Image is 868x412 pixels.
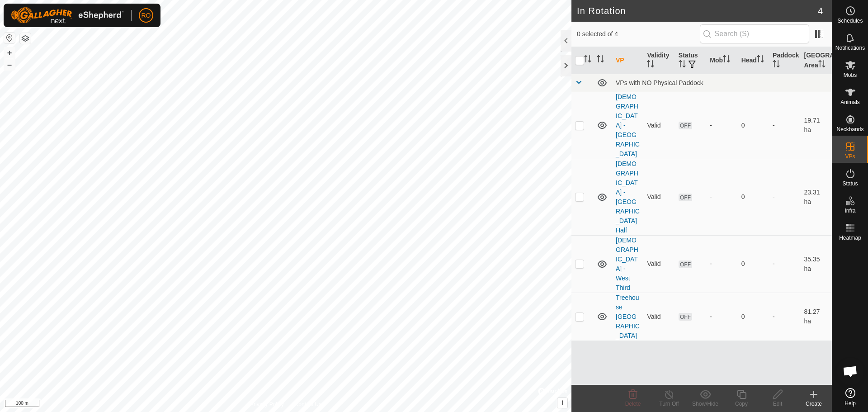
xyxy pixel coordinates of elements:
[612,47,643,74] th: VP
[801,47,832,74] th: [GEOGRAPHIC_DATA] Area
[651,400,687,408] div: Turn Off
[837,18,863,24] span: Schedules
[675,47,706,74] th: Status
[700,24,809,43] input: Search (S)
[616,294,640,339] a: Treehouse [GEOGRAPHIC_DATA]
[801,235,832,293] td: 35.35 ha
[643,47,675,74] th: Validity
[801,293,832,341] td: 81.27 ha
[840,99,860,105] span: Animals
[818,4,823,18] span: 4
[643,92,675,159] td: Valid
[757,57,764,64] p-sorticon: Activate to sort
[769,235,800,293] td: -
[836,127,863,132] span: Neckbands
[844,72,857,78] span: Mobs
[710,259,734,269] div: -
[706,47,737,74] th: Mob
[710,312,734,322] div: -
[759,400,796,408] div: Edit
[710,192,734,202] div: -
[839,235,861,241] span: Heatmap
[723,400,759,408] div: Copy
[584,57,591,64] p-sorticon: Activate to sort
[295,400,321,408] a: Contact Us
[616,79,828,86] div: VPs with NO Physical Paddock
[769,92,800,159] td: -
[679,260,692,268] span: OFF
[142,11,151,20] span: RO
[679,313,692,321] span: OFF
[710,121,734,130] div: -
[844,401,856,406] span: Help
[4,33,15,43] button: Reset Map
[4,47,15,58] button: +
[801,159,832,235] td: 23.31 ha
[679,194,692,201] span: OFF
[738,235,769,293] td: 0
[842,181,858,186] span: Status
[643,235,675,293] td: Valid
[769,159,800,235] td: -
[679,122,692,129] span: OFF
[738,293,769,341] td: 0
[723,57,730,64] p-sorticon: Activate to sort
[4,59,15,70] button: –
[801,92,832,159] td: 19.71 ha
[20,33,31,44] button: Map Layers
[577,29,700,39] span: 0 selected of 4
[773,62,780,69] p-sorticon: Activate to sort
[844,208,855,213] span: Infra
[647,62,654,69] p-sorticon: Activate to sort
[769,47,800,74] th: Paddock
[625,401,641,407] span: Delete
[738,159,769,235] td: 0
[616,93,640,157] a: [DEMOGRAPHIC_DATA] - [GEOGRAPHIC_DATA]
[250,400,284,408] a: Privacy Policy
[679,62,686,69] p-sorticon: Activate to sort
[687,400,723,408] div: Show/Hide
[837,358,864,385] div: Open chat
[818,62,826,69] p-sorticon: Activate to sort
[845,154,855,159] span: VPs
[738,47,769,74] th: Head
[832,384,868,410] a: Help
[738,92,769,159] td: 0
[643,293,675,341] td: Valid
[616,237,638,291] a: [DEMOGRAPHIC_DATA] - West Third
[796,400,832,408] div: Create
[835,45,865,51] span: Notifications
[769,293,800,341] td: -
[616,160,640,234] a: [DEMOGRAPHIC_DATA] - [GEOGRAPHIC_DATA] Half
[643,159,675,235] td: Valid
[557,398,567,408] button: i
[561,399,563,407] span: i
[597,57,604,64] p-sorticon: Activate to sort
[11,7,124,24] img: Gallagher Logo
[577,5,818,16] h2: In Rotation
